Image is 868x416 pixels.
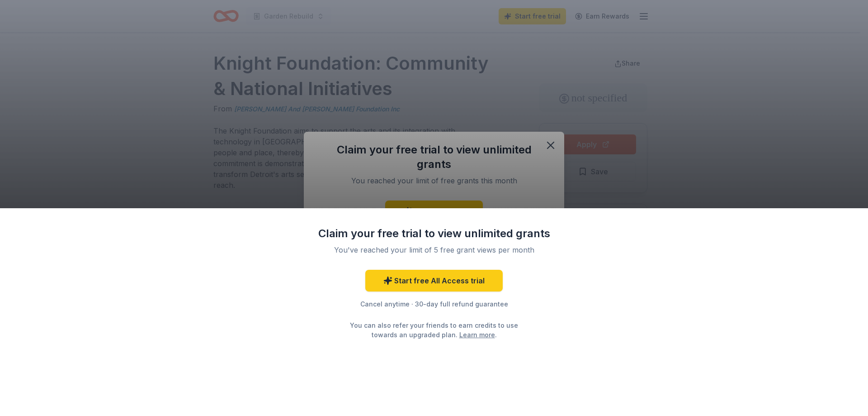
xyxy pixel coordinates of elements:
[316,226,552,241] div: Claim your free trial to view unlimited grants
[459,330,495,339] a: Learn more
[316,299,552,310] div: Cancel anytime · 30-day full refund guarantee
[342,320,526,339] div: You can also refer your friends to earn credits to use towards an upgraded plan. .
[327,244,541,255] div: You've reached your limit of 5 free grant views per month
[365,270,503,292] a: Start free All Access trial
